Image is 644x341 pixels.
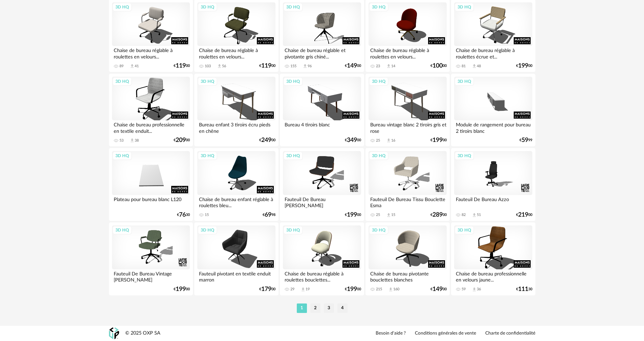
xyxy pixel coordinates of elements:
[430,64,447,68] div: € 00
[283,195,361,209] div: Fauteuil De Bureau [PERSON_NAME]
[477,213,481,217] div: 51
[176,287,186,292] span: 199
[283,46,361,59] div: Chaise de bureau réglable et pivotante gris chiné...
[205,64,211,69] div: 103
[376,287,382,292] div: 215
[109,327,119,339] img: OXP
[451,74,535,147] a: 3D HQ Module de rangement pour bureau 2 tiroirs blanc €5999
[261,64,271,68] span: 119
[283,77,303,86] div: 3D HQ
[194,74,278,147] a: 3D HQ Bureau enfant 3 tiroirs écru pieds en chêne €24900
[197,195,275,209] div: Chaise de bureau enfant réglable à roulettes bleu...
[376,138,380,143] div: 25
[432,64,443,68] span: 100
[376,331,406,337] a: Besoin d'aide ?
[391,213,395,217] div: 15
[345,287,361,292] div: € 00
[283,269,361,283] div: Chaise de bureau réglable à roulettes bouclettes...
[369,269,446,283] div: Chaise de bureau pivotante bouclettes blanches
[135,138,139,143] div: 38
[369,77,388,86] div: 3D HQ
[369,226,388,235] div: 3D HQ
[198,77,217,86] div: 3D HQ
[112,226,132,235] div: 3D HQ
[301,287,306,292] span: Download icon
[388,287,393,292] span: Download icon
[391,64,395,69] div: 14
[519,138,532,143] div: € 99
[194,148,278,221] a: 3D HQ Chaise de bureau enfant réglable à roulettes bleu... 15 €6998
[179,213,186,217] span: 76
[516,64,532,68] div: € 00
[135,64,139,69] div: 41
[283,226,303,235] div: 3D HQ
[306,287,310,292] div: 19
[454,269,532,283] div: Chaise de bureau professionnelle en velours jaune...
[454,77,474,86] div: 3D HQ
[261,138,271,143] span: 249
[393,287,399,292] div: 160
[369,195,446,209] div: Fauteuil De Bureau Tissu Bouclette Esma
[485,331,535,337] a: Charte de confidentialité
[125,330,160,337] div: © 2025 OXP SA
[290,287,294,292] div: 29
[347,138,357,143] span: 349
[477,64,481,69] div: 48
[263,213,275,217] div: € 98
[324,303,334,313] li: 3
[472,287,477,292] span: Download icon
[222,64,226,69] div: 56
[369,46,446,59] div: Chaise de bureau réglable à roulettes en velours...
[430,138,447,143] div: € 00
[283,3,303,11] div: 3D HQ
[432,287,443,292] span: 149
[112,77,132,86] div: 3D HQ
[308,64,312,69] div: 96
[261,287,271,292] span: 179
[297,303,307,313] li: 1
[451,222,535,295] a: 3D HQ Chaise de bureau professionnelle en velours jaune... 59 Download icon 36 €11130
[280,74,364,147] a: 3D HQ Bureau 4 tiroirs blanc €34900
[454,226,474,235] div: 3D HQ
[174,64,190,68] div: € 00
[194,222,278,295] a: 3D HQ Fauteuil pivotant en textile enduit marron €17900
[472,213,477,218] span: Download icon
[174,287,190,292] div: € 00
[337,303,348,313] li: 4
[119,64,124,69] div: 89
[454,3,474,11] div: 3D HQ
[369,3,388,11] div: 3D HQ
[430,287,447,292] div: € 00
[198,3,217,11] div: 3D HQ
[112,120,190,134] div: Chaise de bureau professionnelle en textile enduit...
[130,64,135,69] span: Download icon
[198,226,217,235] div: 3D HQ
[290,64,296,69] div: 155
[112,195,190,209] div: Plateau pour bureau blanc L120
[112,151,132,160] div: 3D HQ
[365,222,449,295] a: 3D HQ Chaise de bureau pivotante bouclettes blanches 215 Download icon 160 €14900
[432,213,443,217] span: 289
[386,64,391,69] span: Download icon
[265,213,271,217] span: 69
[283,151,303,160] div: 3D HQ
[415,331,476,337] a: Conditions générales de vente
[259,138,275,143] div: € 00
[454,120,532,134] div: Module de rangement pour bureau 2 tiroirs blanc
[369,151,388,160] div: 3D HQ
[303,64,308,69] span: Download icon
[259,287,275,292] div: € 00
[454,151,474,160] div: 3D HQ
[518,64,528,68] span: 199
[472,64,477,69] span: Download icon
[516,213,532,217] div: € 00
[347,287,357,292] span: 199
[130,138,135,143] span: Download icon
[259,64,275,68] div: € 00
[177,213,190,217] div: € 30
[112,3,132,11] div: 3D HQ
[109,148,193,221] a: 3D HQ Plateau pour bureau blanc L120 €7630
[345,213,361,217] div: € 00
[386,138,391,143] span: Download icon
[462,64,466,69] div: 81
